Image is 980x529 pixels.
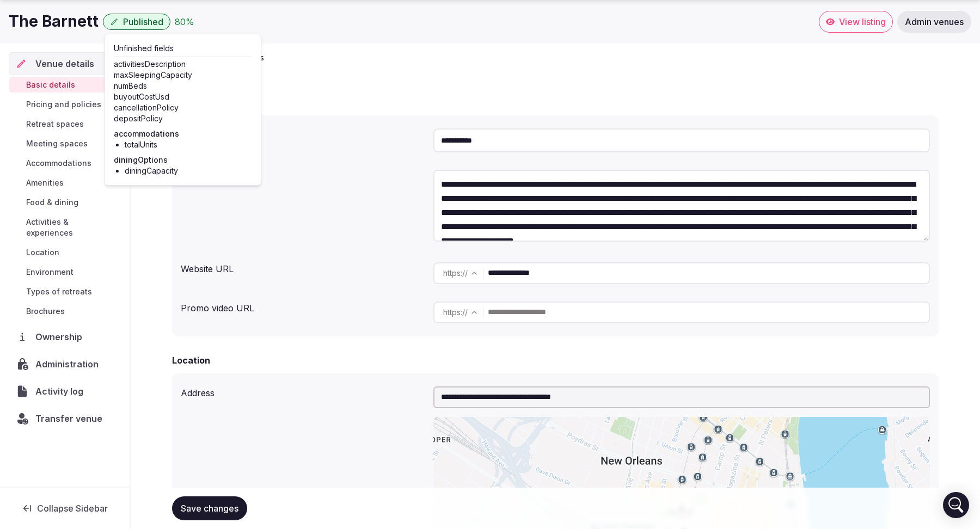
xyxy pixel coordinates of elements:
[172,52,538,63] p: Update your basic details
[35,358,103,371] span: Administration
[181,297,425,315] div: Promo video URL
[175,15,194,28] button: 80%
[26,197,78,208] span: Food & dining
[35,385,88,398] span: Activity log
[114,128,252,139] h3: accommodations
[114,59,252,70] div: activitiesDescription
[9,380,121,403] a: Activity log
[26,217,117,238] span: Activities & experiences
[9,11,99,32] h1: The Barnett
[26,99,101,110] span: Pricing and policies
[9,304,121,319] a: Brochures
[175,15,194,28] div: 80 %
[172,354,210,367] h2: Location
[9,264,121,280] a: Environment
[114,102,252,113] div: cancellationPolicy
[181,131,425,139] label: Venue name
[9,407,121,430] button: Transfer venue
[9,136,121,151] a: Meeting spaces
[26,267,73,278] span: Environment
[114,81,252,91] div: numBeds
[103,14,170,30] button: Published
[35,57,94,70] span: Venue details
[35,412,102,425] span: Transfer venue
[37,503,108,514] span: Collapse Sidebar
[9,245,121,260] a: Location
[905,16,964,27] span: Admin venues
[9,496,121,520] button: Collapse Sidebar
[26,247,59,258] span: Location
[9,175,121,190] a: Amenities
[26,119,84,130] span: Retreat spaces
[9,214,121,241] a: Activities & experiences
[9,195,121,210] a: Food & dining
[123,16,163,27] span: Published
[181,382,425,399] div: Address
[181,258,425,275] div: Website URL
[9,353,121,376] a: Administration
[114,43,252,57] div: Unfinished fields
[26,177,64,188] span: Amenities
[839,16,886,27] span: View listing
[9,156,121,171] a: Accommodations
[181,172,425,181] label: Description
[26,158,91,169] span: Accommodations
[897,11,971,33] a: Admin venues
[9,284,121,299] a: Types of retreats
[26,306,65,317] span: Brochures
[181,503,238,514] span: Save changes
[35,330,87,343] span: Ownership
[26,79,75,90] span: Basic details
[9,325,121,348] a: Ownership
[125,165,252,176] li: diningCapacity
[9,97,121,112] a: Pricing and policies
[943,492,969,518] div: Open Intercom Messenger
[9,77,121,93] a: Basic details
[125,139,252,150] li: totalUnits
[114,70,252,81] div: maxSleepingCapacity
[819,11,893,33] a: View listing
[114,113,252,124] div: depositPolicy
[114,155,252,165] h3: diningOptions
[114,91,252,102] div: buyoutCostUsd
[172,496,247,520] button: Save changes
[9,116,121,132] a: Retreat spaces
[26,138,88,149] span: Meeting spaces
[26,286,92,297] span: Types of retreats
